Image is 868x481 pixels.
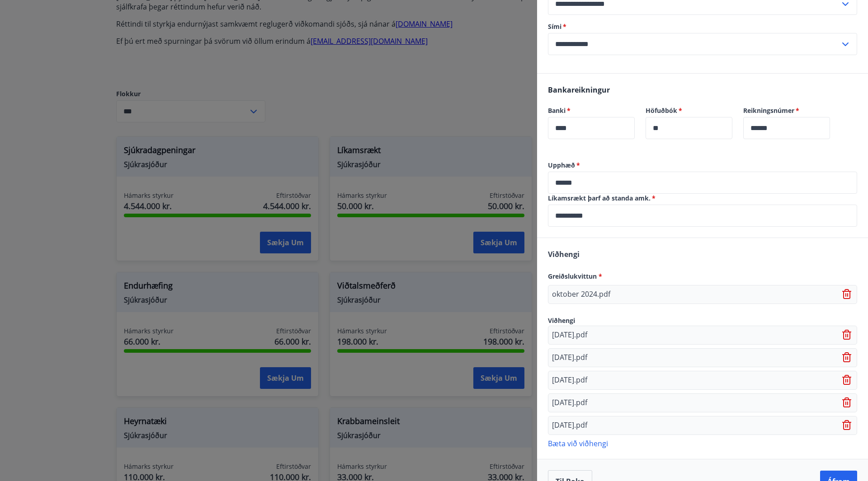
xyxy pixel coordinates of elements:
label: Höfuðbók [646,106,732,115]
p: [DATE].pdf [552,352,587,363]
p: [DATE].pdf [552,375,587,386]
p: oktober 2024.pdf [552,289,610,300]
label: Reikningsnúmer [743,106,830,115]
span: Viðhengi [548,316,575,325]
label: Upphæð [548,161,857,170]
p: [DATE].pdf [552,397,587,408]
div: Upphæð [548,172,857,194]
label: Líkamsrækt þarf að standa amk. [548,194,857,203]
label: Sími [548,22,857,31]
p: [DATE].pdf [552,330,587,341]
p: Bæta við viðhengi [548,439,857,448]
span: Greiðslukvittun [548,272,602,280]
p: [DATE].pdf [552,420,587,431]
span: Viðhengi [548,249,580,259]
label: Banki [548,106,635,115]
div: Líkamsrækt þarf að standa amk. [548,205,857,227]
span: Bankareikningur [548,85,610,95]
